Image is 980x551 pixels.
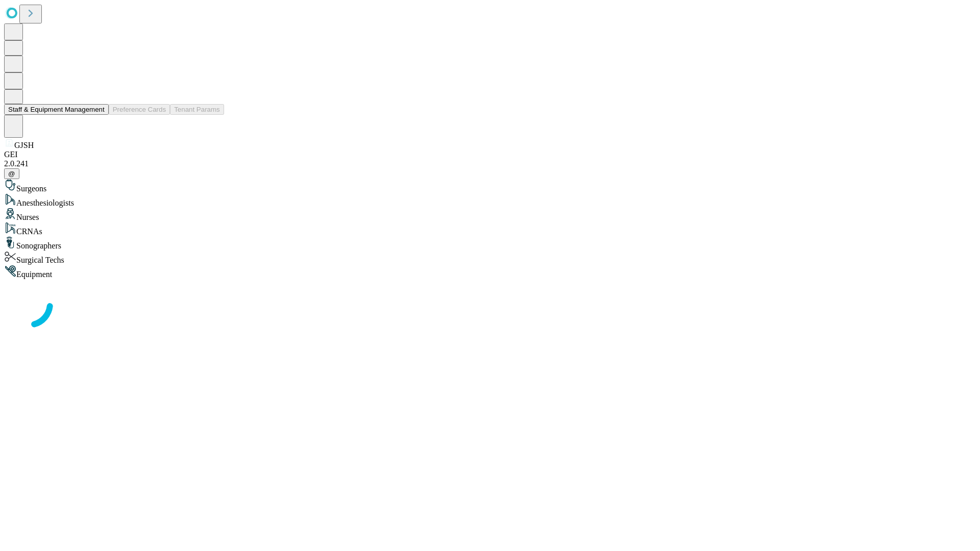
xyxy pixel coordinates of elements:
[4,104,109,115] button: Staff & Equipment Management
[4,265,976,279] div: Equipment
[4,168,19,179] button: @
[4,159,976,168] div: 2.0.241
[14,141,34,149] span: GJSH
[4,222,976,236] div: CRNAs
[4,150,976,159] div: GEI
[4,236,976,251] div: Sonographers
[8,170,15,178] span: @
[4,251,976,265] div: Surgical Techs
[4,208,976,222] div: Nurses
[4,193,976,208] div: Anesthesiologists
[109,104,170,115] button: Preference Cards
[4,179,976,193] div: Surgeons
[170,104,224,115] button: Tenant Params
